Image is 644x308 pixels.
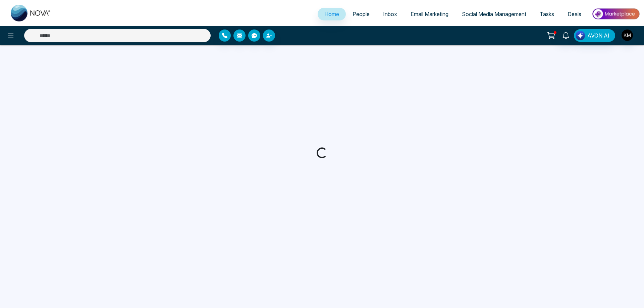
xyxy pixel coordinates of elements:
[540,11,554,17] span: Tasks
[318,8,346,20] a: Home
[376,8,404,20] a: Inbox
[591,6,640,21] img: Market-place.gif
[587,32,609,40] span: AVON AI
[561,8,588,20] a: Deals
[11,5,51,21] img: Nova CRM Logo
[346,8,376,20] a: People
[576,31,585,40] img: Lead Flow
[574,29,615,42] button: AVON AI
[411,11,448,17] span: Email Marketing
[353,11,370,17] span: People
[533,8,561,20] a: Tasks
[455,8,533,20] a: Social Media Management
[324,11,339,17] span: Home
[568,11,581,17] span: Deals
[462,11,526,17] span: Social Media Management
[404,8,455,20] a: Email Marketing
[622,29,633,41] img: User Avatar
[383,11,397,17] span: Inbox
